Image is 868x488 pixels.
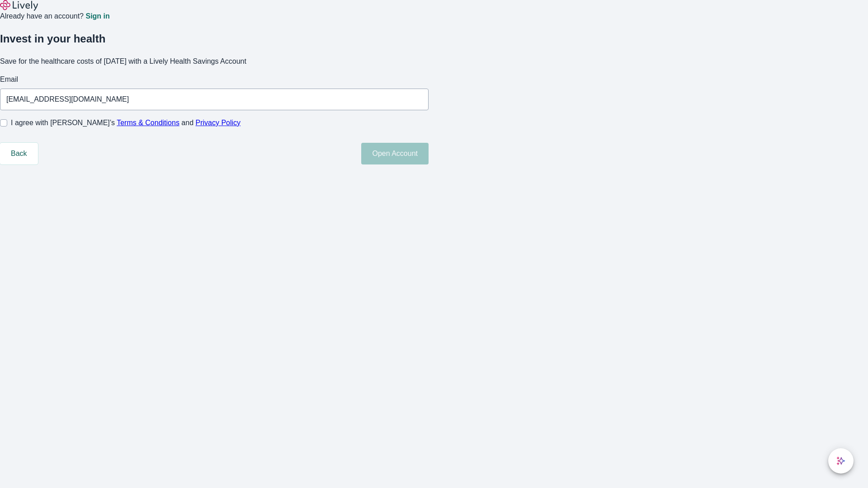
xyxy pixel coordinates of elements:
a: Sign in [85,13,109,20]
button: chat [828,448,854,474]
svg: Lively AI Assistant [836,456,845,465]
a: Terms & Conditions [117,119,179,127]
span: I agree with [PERSON_NAME]’s and [11,117,241,128]
a: Privacy Policy [196,119,241,127]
